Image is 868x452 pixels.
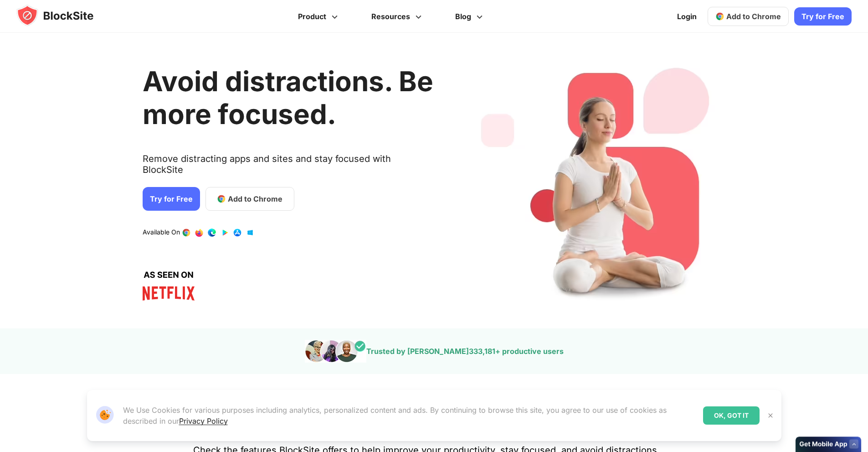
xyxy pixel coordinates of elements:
img: blocksite-icon.5d769676.svg [16,5,111,26]
h1: Avoid distractions. Be more focused. [143,65,433,130]
p: We Use Cookies for various purposes including analytics, personalized content and ads. By continu... [123,405,696,426]
button: Close [765,410,776,421]
text: Available On [143,228,180,237]
span: 333,181 [469,347,495,356]
text: Trusted by [PERSON_NAME] + productive users [366,347,564,356]
a: Add to Chrome [708,7,789,26]
text: Remove distracting apps and sites and stay focused with BlockSite [143,153,433,182]
a: Login [672,5,702,27]
img: pepole images [305,340,366,363]
a: Try for Free [143,187,200,211]
a: Privacy Policy [179,416,228,426]
span: Add to Chrome [726,12,781,21]
a: Add to Chrome [205,187,294,211]
img: Close [767,412,774,419]
img: chrome-icon.svg [715,12,724,21]
span: Add to Chrome [228,193,282,204]
div: OK, GOT IT [703,406,760,425]
a: Try for Free [794,7,852,26]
